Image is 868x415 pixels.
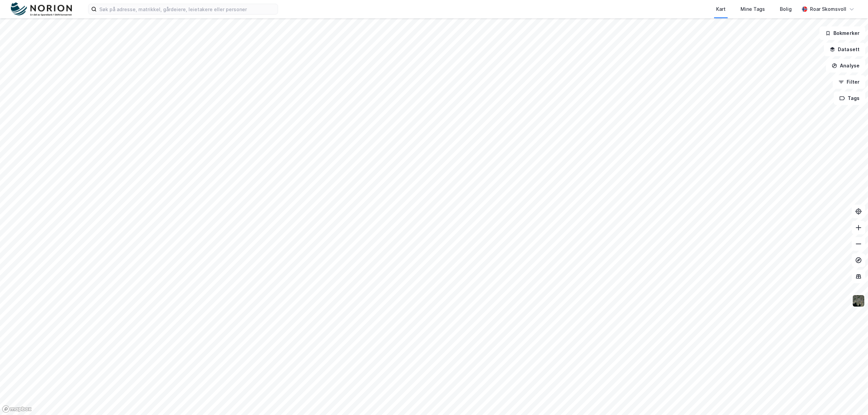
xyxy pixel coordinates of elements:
div: Kart [716,5,726,13]
input: Søk på adresse, matrikkel, gårdeiere, leietakere eller personer [97,4,278,14]
div: Roar Skomsvoll [810,5,846,13]
img: norion-logo.80e7a08dc31c2e691866.png [11,2,72,16]
div: Bolig [780,5,792,13]
iframe: Chat Widget [834,382,868,415]
div: Mine Tags [741,5,765,13]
